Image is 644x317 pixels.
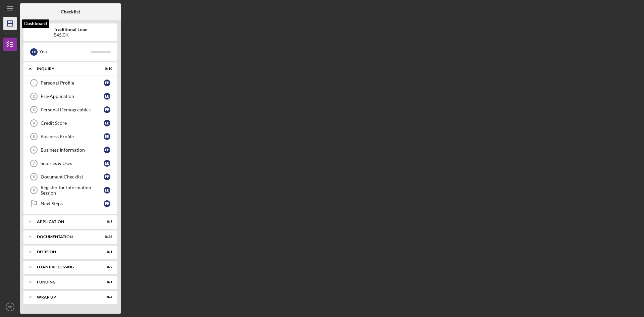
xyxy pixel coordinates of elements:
[27,90,114,103] a: 2Pre-ApplicationEB
[37,265,96,269] div: Loan Processing
[37,220,96,224] div: Application
[33,108,35,112] tspan: 3
[104,173,110,180] div: E B
[27,157,114,170] a: 7Sources & UsesEB
[37,250,96,254] div: Decision
[27,197,114,210] a: Next StepsEB
[41,107,104,112] div: Personal Demographics
[41,185,104,196] div: Register for Information Session
[104,120,110,126] div: E B
[104,187,110,194] div: E B
[39,46,91,57] div: You
[41,147,104,153] div: Business Information
[27,116,114,130] a: 4Credit ScoreEB
[27,103,114,116] a: 3Personal DemographicsEB
[104,200,110,207] div: E B
[3,300,17,314] button: EB
[41,94,104,99] div: Pre-Application
[33,81,35,85] tspan: 1
[100,220,112,224] div: 0 / 9
[41,161,104,166] div: Sources & Uses
[27,143,114,157] a: 6Business InformationEB
[54,32,88,38] div: $45.0K
[100,250,112,254] div: 0 / 1
[104,160,110,167] div: E B
[104,80,110,86] div: E B
[30,48,38,56] div: E B
[41,120,104,126] div: Credit Score
[41,201,104,206] div: Next Steps
[27,76,114,90] a: 1Personal ProfileEB
[61,9,80,14] b: Checklist
[33,94,35,98] tspan: 2
[104,93,110,100] div: E B
[41,174,104,179] div: Document Checklist
[27,183,114,197] a: 9Register for Information SessionEB
[41,134,104,139] div: Business Profile
[27,130,114,143] a: 5Business ProfileEB
[100,295,112,299] div: 0 / 4
[104,133,110,140] div: E B
[37,235,96,239] div: Documentation
[8,305,12,309] text: EB
[27,170,114,183] a: 8Document ChecklistEB
[100,235,112,239] div: 0 / 26
[37,295,96,299] div: Wrap up
[37,280,96,284] div: Funding
[33,148,35,152] tspan: 6
[33,135,35,139] tspan: 5
[100,67,112,71] div: 0 / 10
[33,121,35,125] tspan: 4
[41,80,104,86] div: Personal Profile
[33,161,35,165] tspan: 7
[33,188,35,192] tspan: 9
[100,280,112,284] div: 0 / 1
[37,67,96,71] div: Inquiry
[100,265,112,269] div: 0 / 9
[33,175,35,179] tspan: 8
[104,147,110,153] div: E B
[104,106,110,113] div: E B
[54,27,88,32] b: Traditional Loan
